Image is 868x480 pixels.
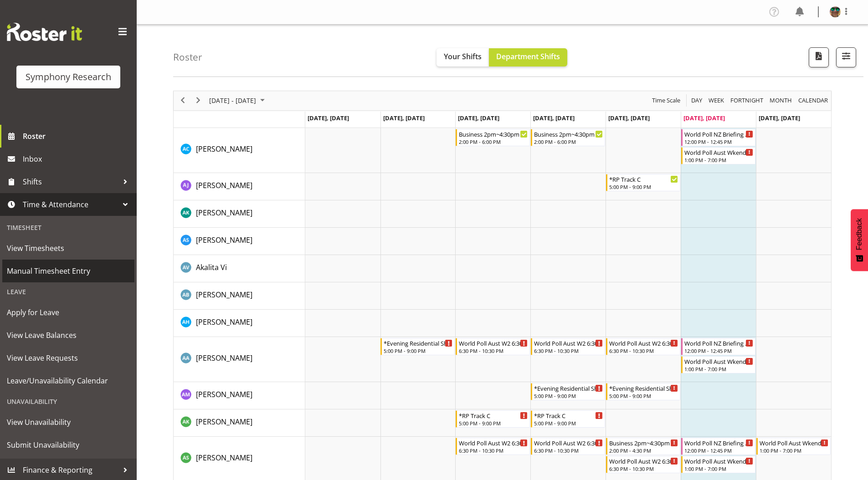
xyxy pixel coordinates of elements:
[196,180,252,191] a: [PERSON_NAME]
[684,338,753,347] div: World Poll NZ Briefing Weekend
[190,91,206,110] div: next period
[609,465,678,472] div: 6:30 PM - 10:30 PM
[456,438,530,455] div: Ange Steiger"s event - World Poll Aust W2 6:30pm~10:30pm Begin From Wednesday, August 13, 2025 at...
[196,417,252,427] span: [PERSON_NAME]
[2,218,134,237] div: Timesheet
[174,128,305,173] td: Abbey Craib resource
[196,352,252,363] a: [PERSON_NAME]
[684,456,753,465] div: World Poll Aust Wkend
[459,411,528,420] div: *RP Track C
[456,338,530,355] div: Alana Alexander"s event - World Poll Aust W2 6:30pm~10:30pm Begin From Wednesday, August 13, 2025...
[7,374,130,388] span: Leave/Unavailability Calendar
[609,392,678,399] div: 5:00 PM - 9:00 PM
[760,447,828,454] div: 1:00 PM - 7:00 PM
[196,389,252,399] span: [PERSON_NAME]
[459,338,528,347] div: World Poll Aust W2 6:30pm~10:30pm
[192,95,205,106] button: Next
[196,289,252,300] a: [PERSON_NAME]
[2,392,134,411] div: Unavailability
[196,353,252,363] span: [PERSON_NAME]
[23,175,118,189] span: Shifts
[531,410,605,428] div: Amit Kumar"s event - *RP Track C Begin From Thursday, August 14, 2025 at 5:00:00 PM GMT+12:00 End...
[459,419,528,427] div: 5:00 PM - 9:00 PM
[707,95,726,106] button: Timeline Week
[684,447,753,454] div: 12:00 PM - 12:45 PM
[606,174,680,191] div: Aditi Jaiswal"s event - *RP Track C Begin From Friday, August 15, 2025 at 5:00:00 PM GMT+12:00 En...
[174,409,305,437] td: Amit Kumar resource
[797,95,829,106] span: calendar
[609,347,678,354] div: 6:30 PM - 10:30 PM
[609,447,678,454] div: 2:00 PM - 4:30 PM
[684,148,753,157] div: World Poll Aust Wkend
[196,143,252,154] a: [PERSON_NAME]
[174,228,305,255] td: Aggie Salamone resource
[7,438,130,452] span: Submit Unavailability
[531,438,605,455] div: Ange Steiger"s event - World Poll Aust W2 6:30pm~10:30pm Begin From Thursday, August 14, 2025 at ...
[208,95,269,106] button: August 2025
[606,338,680,355] div: Alana Alexander"s event - World Poll Aust W2 6:30pm~10:30pm Begin From Friday, August 15, 2025 at...
[174,310,305,337] td: Alan Huynh resource
[380,338,455,355] div: Alana Alexander"s event - *Evening Residential Shift 5-9pm Begin From Tuesday, August 12, 2025 at...
[196,290,252,300] span: [PERSON_NAME]
[2,347,134,369] a: View Leave Requests
[651,95,681,106] span: Time Scale
[7,328,130,342] span: View Leave Balances
[797,95,830,106] button: Month
[683,114,725,122] span: [DATE], [DATE]
[609,174,678,184] div: *RP Track C
[174,255,305,282] td: Akalita Vi resource
[459,447,528,454] div: 6:30 PM - 10:30 PM
[496,51,560,61] span: Department Shifts
[760,438,828,447] div: World Poll Aust Wkend
[756,438,831,455] div: Ange Steiger"s event - World Poll Aust Wkend Begin From Sunday, August 17, 2025 at 1:00:00 PM GMT...
[606,383,680,400] div: Amal Makan"s event - *Evening Residential Shift 5-9pm Begin From Friday, August 15, 2025 at 5:00:...
[768,95,794,106] button: Timeline Month
[534,347,603,354] div: 6:30 PM - 10:30 PM
[534,411,603,420] div: *RP Track C
[489,48,567,66] button: Department Shifts
[196,207,252,218] a: [PERSON_NAME]
[684,465,753,472] div: 1:00 PM - 7:00 PM
[809,47,829,67] button: Download a PDF of the roster according to the set date range.
[769,95,793,106] span: Month
[196,235,252,245] span: [PERSON_NAME]
[2,324,134,347] a: View Leave Balances
[208,95,257,106] span: [DATE] - [DATE]
[684,365,753,373] div: 1:00 PM - 7:00 PM
[708,95,725,106] span: Week
[2,411,134,434] a: View Unavailability
[384,347,452,354] div: 5:00 PM - 9:00 PM
[384,338,452,347] div: *Evening Residential Shift 5-9pm
[7,415,130,429] span: View Unavailability
[533,114,575,122] span: [DATE], [DATE]
[684,357,753,366] div: World Poll Aust Wkend
[459,347,528,354] div: 6:30 PM - 10:30 PM
[681,456,755,473] div: Ange Steiger"s event - World Poll Aust Wkend Begin From Saturday, August 16, 2025 at 1:00:00 PM G...
[174,382,305,409] td: Amal Makan resource
[855,218,863,250] span: Feedback
[531,338,605,355] div: Alana Alexander"s event - World Poll Aust W2 6:30pm~10:30pm Begin From Thursday, August 14, 2025 ...
[609,338,678,347] div: World Poll Aust W2 6:30pm~10:30pm
[177,95,189,106] button: Previous
[458,114,499,122] span: [DATE], [DATE]
[23,129,132,143] span: Roster
[531,383,605,400] div: Amal Makan"s event - *Evening Residential Shift 5-9pm Begin From Thursday, August 14, 2025 at 5:0...
[651,95,682,106] button: Time Scale
[606,456,680,473] div: Ange Steiger"s event - World Poll Aust W2 6:30pm~10:30pm Begin From Friday, August 15, 2025 at 6:...
[608,114,650,122] span: [DATE], [DATE]
[444,51,482,61] span: Your Shifts
[2,237,134,260] a: View Timesheets
[684,129,753,138] div: World Poll NZ Briefing Weekend
[534,338,603,347] div: World Poll Aust W2 6:30pm~10:30pm
[2,282,134,301] div: Leave
[534,438,603,447] div: World Poll Aust W2 6:30pm~10:30pm
[836,47,856,67] button: Filter Shifts
[196,389,252,400] a: [PERSON_NAME]
[534,138,603,145] div: 2:00 PM - 6:00 PM
[2,369,134,392] a: Leave/Unavailability Calendar
[534,383,603,393] div: *Evening Residential Shift 5-9pm
[459,138,528,145] div: 2:00 PM - 6:00 PM
[196,262,227,272] span: Akalita Vi
[196,144,252,154] span: [PERSON_NAME]
[196,416,252,427] a: [PERSON_NAME]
